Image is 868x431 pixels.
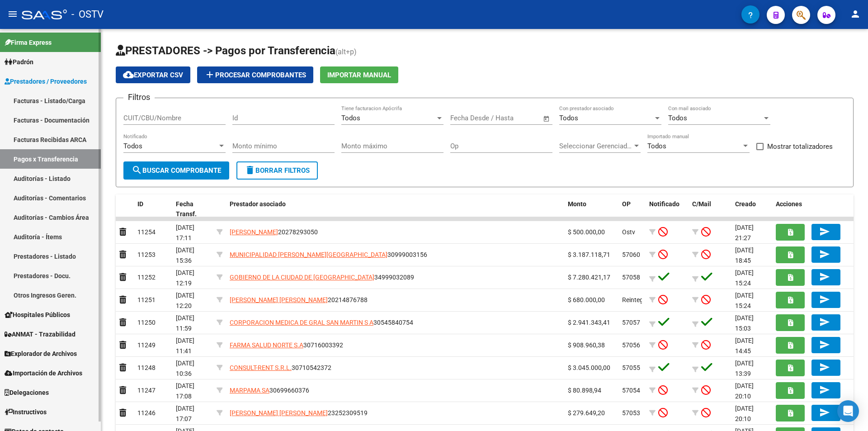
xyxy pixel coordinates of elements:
mat-icon: send [819,339,830,350]
span: 57053 [622,409,640,417]
span: MUNICIPALIDAD [PERSON_NAME][GEOGRAPHIC_DATA] [230,251,387,258]
span: $ 500.000,00 [568,228,605,236]
span: 11251 [137,296,156,303]
datatable-header-cell: OP [618,194,646,224]
span: Borrar Filtros [245,166,310,175]
span: 57054 [622,387,640,394]
mat-icon: send [819,362,830,373]
span: Notificado [649,200,679,208]
span: CONSULT-RENT S.R.L. [230,364,292,371]
span: 30999003156 [230,251,427,258]
mat-icon: person [850,9,861,19]
span: Explorador de Archivos [5,349,77,359]
span: OP [622,200,631,208]
input: End date [488,114,532,122]
span: 11246 [137,409,156,417]
div: Open Intercom Messenger [837,400,859,422]
span: Importar Manual [327,71,391,79]
span: [DATE] 14:45 [735,337,754,355]
span: Ostv [622,228,635,236]
span: 11248 [137,364,156,371]
span: C/Mail [692,200,711,208]
span: $ 3.187.118,71 [568,251,610,258]
span: Padrón [5,57,33,67]
span: [DATE] 15:24 [735,269,754,287]
mat-icon: send [819,317,830,327]
span: 11250 [137,319,156,326]
span: 30710542372 [230,364,331,371]
button: Procesar Comprobantes [197,66,313,83]
button: Borrar Filtros [236,161,318,180]
span: 57060 [622,251,640,258]
span: Acciones [776,200,802,208]
span: ANMAT - Trazabilidad [5,329,75,339]
datatable-header-cell: Acciones [772,194,854,224]
span: 57058 [622,274,640,281]
span: Todos [559,114,578,122]
span: Todos [123,142,142,150]
span: Creado [735,200,756,208]
span: [PERSON_NAME] [PERSON_NAME] [230,409,328,417]
span: Todos [668,114,687,122]
span: $ 7.280.421,17 [568,274,610,281]
datatable-header-cell: Creado [731,194,772,224]
button: Open calendar [542,114,552,124]
span: 30699660376 [230,387,309,394]
mat-icon: send [819,294,830,305]
span: [PERSON_NAME] [230,228,278,236]
datatable-header-cell: Prestador asociado [226,194,564,224]
span: Firma Express [5,38,52,47]
span: Procesar Comprobantes [204,71,306,79]
span: 11249 [137,341,156,349]
span: [DATE] 17:11 [176,224,194,242]
span: [DATE] 15:36 [176,246,194,264]
span: [DATE] 20:10 [735,405,754,422]
span: 57057 [622,319,640,326]
span: 11252 [137,274,156,281]
h3: Filtros [123,91,155,104]
span: Todos [647,142,666,150]
datatable-header-cell: ID [134,194,172,224]
span: Instructivos [5,407,47,417]
span: Importación de Archivos [5,368,82,378]
mat-icon: send [819,271,830,282]
span: [DATE] 12:19 [176,269,194,287]
span: Delegaciones [5,388,49,398]
span: Prestadores / Proveedores [5,76,87,86]
span: $ 80.898,94 [568,387,601,394]
span: (alt+p) [335,47,357,56]
span: 57055 [622,364,640,371]
span: Buscar Comprobante [132,166,221,175]
span: [DATE] 11:59 [176,314,194,332]
span: Hospitales Públicos [5,310,70,320]
button: Importar Manual [320,66,398,83]
span: [PERSON_NAME] [PERSON_NAME] [230,296,328,303]
span: PRESTADORES -> Pagos por Transferencia [116,44,335,57]
span: $ 279.649,20 [568,409,605,417]
span: [DATE] 13:39 [735,360,754,377]
span: 30716003392 [230,341,343,349]
span: $ 908.960,38 [568,341,605,349]
span: 20214876788 [230,296,368,303]
span: $ 3.045.000,00 [568,364,610,371]
span: [DATE] 12:20 [176,292,194,309]
span: 30545840754 [230,319,413,326]
mat-icon: delete [245,165,255,175]
span: [DATE] 15:24 [735,292,754,309]
span: 57056 [622,341,640,349]
mat-icon: cloud_download [123,69,134,80]
span: [DATE] 10:36 [176,360,194,377]
span: Todos [341,114,360,122]
button: Buscar Comprobante [123,161,229,180]
span: 23252309519 [230,409,368,417]
span: 11247 [137,387,156,394]
span: - OSTV [71,5,104,24]
span: CORPORACION MEDICA DE GRAL SAN MARTIN S A [230,319,373,326]
span: [DATE] 15:03 [735,314,754,332]
span: Prestador asociado [230,200,286,208]
span: GOBIERNO DE LA CIUDAD DE [GEOGRAPHIC_DATA] [230,274,374,281]
span: [DATE] 11:41 [176,337,194,355]
span: [DATE] 17:07 [176,405,194,422]
span: Fecha Transf. [176,200,197,218]
span: $ 2.941.343,41 [568,319,610,326]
